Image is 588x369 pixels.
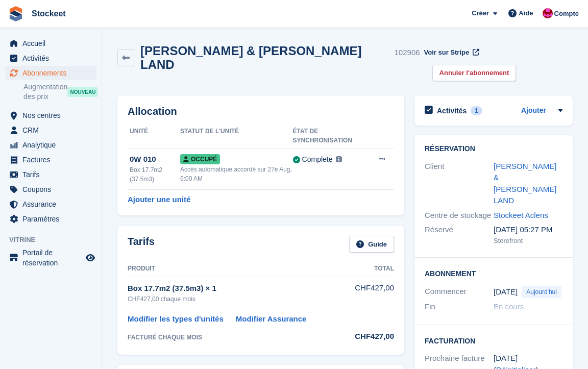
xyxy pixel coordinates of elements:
[128,283,346,294] div: Box 17.7m2 (37.5m3) × 1
[494,302,524,311] span: En cours
[346,261,394,277] th: Total
[346,331,394,342] div: CHF427,00
[22,138,84,152] span: Analytique
[22,123,84,137] span: CRM
[437,106,467,115] h2: Activités
[22,66,84,80] span: Abonnements
[5,182,96,196] a: menu
[5,108,96,122] a: menu
[236,313,307,325] a: Modifier Assurance
[420,44,481,61] a: Voir sur Stripe
[8,6,23,21] img: stora-icon-8386f47178a22dfd0bd8f6a31ec36ba5ce8667c1dd55bd0f319d3a0aa187defe.svg
[522,286,561,298] span: Aujourd'hui
[554,9,579,19] span: Compte
[23,82,67,102] span: Augmentation des prix
[180,165,293,183] div: Accès automatique accordé sur 27e Aug, 6:00 AM
[5,212,96,226] a: menu
[9,235,102,245] span: Vitrine
[67,87,98,97] div: NOUVEAU
[5,248,96,268] a: menu
[5,197,96,211] a: menu
[302,154,333,165] div: Complete
[140,44,390,71] h2: [PERSON_NAME] & [PERSON_NAME] LAND
[494,211,548,219] a: Stockeet Aclens
[180,154,220,164] span: Occupé
[84,252,96,264] a: Boutique d'aperçu
[293,124,373,149] th: État de synchronisation
[494,236,562,246] div: Storefront
[494,162,556,205] a: [PERSON_NAME] & [PERSON_NAME] LAND
[5,51,96,65] a: menu
[22,248,84,268] span: Portail de réservation
[128,313,224,325] a: Modifier les types d'unités
[5,66,96,80] a: menu
[23,82,96,102] a: Augmentation des prix NOUVEAU
[346,277,394,309] td: CHF427,00
[22,108,84,122] span: Nos centres
[5,153,96,167] a: menu
[425,161,494,207] div: Client
[22,51,84,65] span: Activités
[5,36,96,51] a: menu
[494,286,518,298] time: 2025-08-26 23:00:00 UTC
[521,105,546,117] a: Ajouter
[22,153,84,167] span: Factures
[494,224,562,236] div: [DATE] 05:27 PM
[28,5,70,22] a: Stockeet
[472,8,489,18] span: Créer
[22,212,84,226] span: Paramètres
[128,261,346,277] th: Produit
[128,194,190,206] a: Ajouter une unité
[425,268,562,278] h2: Abonnement
[5,138,96,152] a: menu
[425,210,494,222] div: Centre de stockage
[128,106,394,117] h2: Allocation
[5,167,96,182] a: menu
[128,124,180,149] th: Unité
[543,8,553,18] img: Valentin BURDET
[22,197,84,211] span: Assurance
[519,8,533,18] span: Aide
[22,167,84,182] span: Tarifs
[336,156,342,162] img: icon-info-grey-7440780725fd019a000dd9b08b2336e03edf1995a4989e88bcd33f0948082b44.svg
[128,294,346,304] div: CHF427,00 chaque mois
[130,154,180,165] div: 0W 010
[180,124,293,149] th: Statut de l'unité
[425,286,494,298] div: Commencer
[425,301,494,313] div: Fin
[425,335,562,346] h2: Facturation
[395,47,420,59] div: 102906
[128,236,155,253] h2: Tarifs
[432,65,517,82] a: Annuler l'abonnement
[128,333,346,342] div: FACTURÉ CHAQUE MOIS
[22,182,84,196] span: Coupons
[130,165,180,184] div: Box 17.7m2 (37.5m3)
[22,36,84,51] span: Accueil
[5,123,96,137] a: menu
[471,106,482,115] div: 1
[425,224,494,245] div: Réservé
[425,145,562,153] h2: Réservation
[424,47,470,58] span: Voir sur Stripe
[349,236,394,253] a: Guide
